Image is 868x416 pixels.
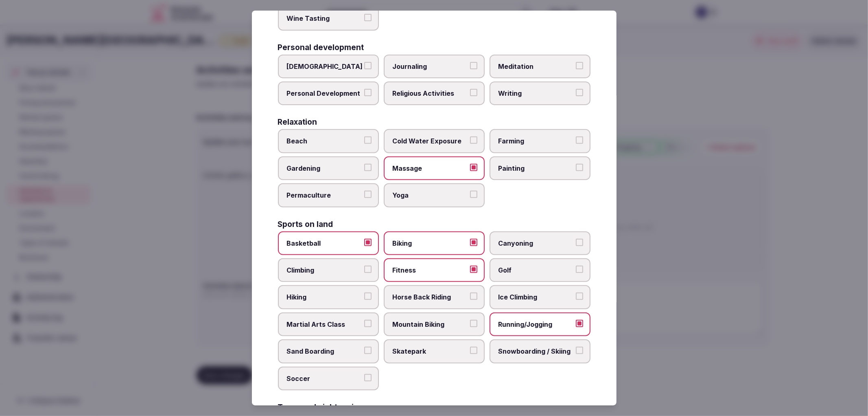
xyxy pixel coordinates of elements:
button: Hiking [364,293,372,300]
button: Farming [576,136,583,144]
span: Gardening [287,164,362,173]
span: Farming [498,136,573,145]
span: Massage [393,164,468,173]
span: Fitness [393,266,468,275]
span: Permaculture [287,191,362,200]
h3: Sports on land [278,220,333,228]
span: Cold Water Exposure [393,136,468,145]
h3: Tours and sightseeing [278,403,364,411]
button: Soccer [364,374,372,381]
h3: Relaxation [278,118,317,126]
span: Skatepark [393,347,468,356]
span: Yoga [393,191,468,200]
button: Golf [576,266,583,273]
button: Biking [470,239,477,246]
button: Religious Activities [470,89,477,96]
button: Sand Boarding [364,347,372,354]
button: Meditation [576,62,583,69]
button: Massage [470,164,477,171]
span: [DEMOGRAPHIC_DATA] [287,62,362,71]
button: Wine Tasting [364,14,372,21]
span: Canyoning [498,239,573,248]
span: Beach [287,136,362,145]
span: Climbing [287,266,362,275]
button: Permaculture [364,191,372,198]
span: Mountain Biking [393,320,468,329]
button: [DEMOGRAPHIC_DATA] [364,62,372,69]
span: Journaling [393,62,468,71]
button: Personal Development [364,89,372,96]
span: Religious Activities [393,89,468,98]
button: Canyoning [576,239,583,246]
span: Snowboarding / Skiing [498,347,573,356]
span: Ice Climbing [498,293,573,302]
button: Writing [576,89,583,96]
button: Fitness [470,266,477,273]
button: Snowboarding / Skiing [576,347,583,354]
button: Skatepark [470,347,477,354]
span: Horse Back Riding [393,293,468,302]
button: Cold Water Exposure [470,136,477,144]
span: Painting [498,164,573,173]
span: Wine Tasting [287,14,362,23]
span: Basketball [287,239,362,248]
button: Horse Back Riding [470,293,477,300]
button: Beach [364,136,372,144]
span: Running/Jogging [498,320,573,329]
button: Mountain Biking [470,320,477,327]
button: Climbing [364,266,372,273]
span: Writing [498,89,573,98]
span: Hiking [287,293,362,302]
button: Painting [576,164,583,171]
button: Journaling [470,62,477,69]
button: Gardening [364,164,372,171]
button: Yoga [470,191,477,198]
span: Sand Boarding [287,347,362,356]
span: Biking [393,239,468,248]
button: Martial Arts Class [364,320,372,327]
span: Soccer [287,374,362,383]
span: Meditation [498,62,573,71]
button: Basketball [364,239,372,246]
span: Golf [498,266,573,275]
span: Martial Arts Class [287,320,362,329]
button: Ice Climbing [576,293,583,300]
button: Running/Jogging [576,320,583,327]
span: Personal Development [287,89,362,98]
h3: Personal development [278,44,364,51]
